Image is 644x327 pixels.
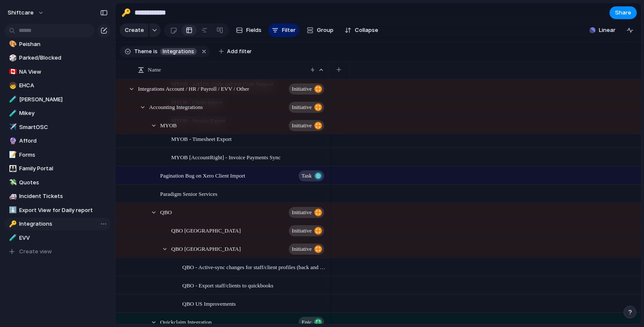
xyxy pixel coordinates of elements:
[289,120,324,131] button: initiative
[9,178,15,187] div: 💸
[4,245,111,258] button: Create view
[4,190,111,203] a: 🚑Incident Tickets
[289,225,324,236] button: initiative
[19,234,108,242] span: EVV
[4,66,111,78] a: 🇨🇦NA View
[9,219,15,229] div: 🔑
[292,207,312,218] span: initiative
[227,48,252,55] span: Add filter
[182,298,236,308] span: QBO US Improvements
[4,107,111,120] div: 🧪Mikey
[302,170,312,182] span: Task
[9,150,15,160] div: 📝
[292,101,312,113] span: initiative
[152,47,159,56] button: is
[289,207,324,218] button: initiative
[292,120,312,132] span: initiative
[4,232,111,244] a: 🧪EVV
[8,123,16,132] button: ✈️
[4,79,111,92] a: 🧒EHCA
[8,9,34,17] span: shiftcare
[19,178,108,187] span: Quotes
[182,280,273,290] span: QBO - Export staff/clients to quickbooks
[19,54,108,62] span: Parked/Blocked
[9,53,15,63] div: 🎲
[160,170,245,180] span: Pagination Bug on Xero Client Import
[8,178,16,187] button: 💸
[4,135,111,147] a: 🔮Afford
[153,48,158,55] span: is
[8,137,16,145] button: 🔮
[609,6,637,19] button: Share
[8,206,16,215] button: ⬇️
[160,120,177,130] span: MYOB
[19,68,108,76] span: NA View
[282,26,296,34] span: Filter
[9,39,15,49] div: 🎨
[19,40,108,49] span: Peishan
[171,134,232,143] span: MYOB - Timesheet Export
[125,26,144,34] span: Create
[302,23,338,37] button: Group
[299,170,324,181] button: Task
[9,233,15,243] div: 🧪
[9,164,15,174] div: 👪
[246,26,262,34] span: Fields
[214,46,257,57] button: Add filter
[158,47,198,56] button: Integrations
[292,83,312,95] span: initiative
[160,189,217,198] span: Paradigm Senior Services
[8,54,16,62] button: 🎲
[4,121,111,134] div: ✈️SmartOSC
[4,218,111,230] a: 🔑Integrations
[19,220,108,228] span: Integrations
[289,102,324,113] button: initiative
[292,243,312,255] span: initiative
[8,192,16,201] button: 🚑
[4,52,111,64] div: 🎲Parked/Blocked
[9,67,15,77] div: 🇨🇦
[4,204,111,217] a: ⬇️Export View for Daily report
[8,164,16,173] button: 👪
[8,234,16,242] button: 🧪
[19,123,108,132] span: SmartOSC
[233,23,265,37] button: Fields
[19,192,108,201] span: Incident Tickets
[119,6,133,20] button: 🔑
[4,162,111,175] a: 👪Family Portal
[19,247,52,256] span: Create view
[121,7,131,18] div: 🔑
[317,26,333,34] span: Group
[289,244,324,255] button: initiative
[8,95,16,104] button: 🧪
[4,38,111,51] div: 🎨Peishan
[160,317,212,327] span: Quickclaim Integration
[8,81,16,90] button: 🧒
[341,23,382,37] button: Collapse
[134,48,152,55] span: Theme
[19,137,108,145] span: Afford
[8,151,16,159] button: 📝
[4,93,111,106] a: 🧪[PERSON_NAME]
[355,26,378,34] span: Collapse
[4,6,49,20] button: shiftcare
[9,192,15,201] div: 🚑
[9,109,15,118] div: 🧪
[4,176,111,189] a: 💸Quotes
[292,225,312,237] span: initiative
[138,83,249,93] span: Integrations Account / HR / Payroll / EVV / Other
[9,122,15,132] div: ✈️
[8,109,16,118] button: 🧪
[120,23,148,37] button: Create
[19,109,108,118] span: Mikey
[615,9,631,17] span: Share
[9,136,15,146] div: 🔮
